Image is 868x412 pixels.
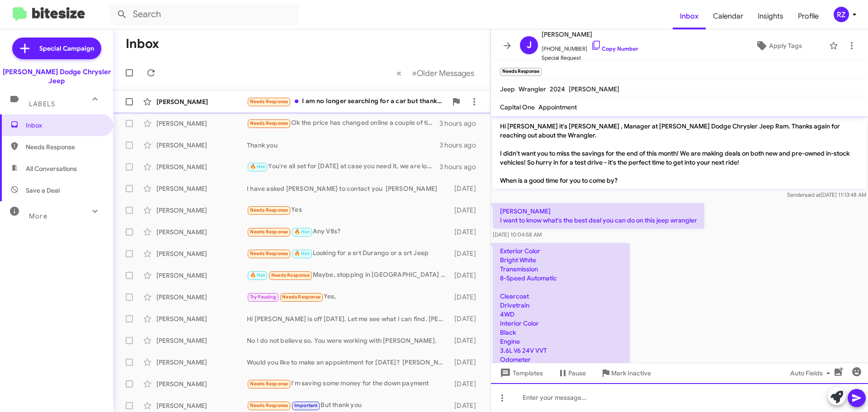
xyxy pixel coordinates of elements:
[439,119,483,128] div: 3 hours ago
[156,401,247,410] div: [PERSON_NAME]
[392,64,480,82] nav: Page navigation example
[250,120,288,126] span: Needs Response
[791,3,826,29] a: Profile
[247,336,450,345] div: No I do not believe so. You were working with [PERSON_NAME].
[450,336,483,345] div: [DATE]
[39,44,94,53] span: Special Campaign
[439,162,483,171] div: 3 hours ago
[787,191,866,198] span: Sender [DATE] 11:13:48 AM
[156,249,247,258] div: [PERSON_NAME]
[294,229,310,235] span: 🔥 Hot
[412,67,417,79] span: »
[790,365,834,381] span: Auto Fields
[26,121,103,130] span: Inbox
[247,379,450,389] div: I'm saving some money for the down payment
[450,358,483,367] div: [DATE]
[26,142,103,152] span: Needs Response
[26,164,77,173] span: All Conversations
[439,141,483,150] div: 3 hours ago
[156,227,247,237] div: [PERSON_NAME]
[826,7,858,22] button: RZ
[156,271,247,280] div: [PERSON_NAME]
[550,365,593,381] button: Pause
[250,381,288,387] span: Needs Response
[156,119,247,128] div: [PERSON_NAME]
[156,358,247,367] div: [PERSON_NAME]
[247,141,439,150] div: Thank you
[156,97,247,106] div: [PERSON_NAME]
[491,365,550,381] button: Templates
[247,358,450,367] div: Would you like to make an appointment for [DATE]? [PERSON_NAME]
[493,231,542,238] span: [DATE] 10:04:58 AM
[769,38,802,54] span: Apply Tags
[450,314,483,323] div: [DATE]
[247,270,450,280] div: Maybe, stopping in [GEOGRAPHIC_DATA] first
[156,336,247,345] div: [PERSON_NAME]
[450,206,483,215] div: [DATE]
[12,38,101,59] a: Special Campaign
[450,379,483,388] div: [DATE]
[156,314,247,323] div: [PERSON_NAME]
[391,64,407,82] button: Previous
[500,103,535,111] span: Capital One
[568,365,586,381] span: Pause
[732,38,825,54] button: Apply Tags
[500,68,542,76] small: Needs Response
[396,67,401,79] span: «
[247,292,450,302] div: Yes,
[250,403,288,408] span: Needs Response
[247,227,450,237] div: Any V8s?
[450,227,483,237] div: [DATE]
[498,365,543,381] span: Templates
[783,365,841,381] button: Auto Fields
[250,229,288,235] span: Needs Response
[156,184,247,193] div: [PERSON_NAME]
[282,294,321,300] span: Needs Response
[673,3,706,29] a: Inbox
[247,161,439,172] div: You're all set for [DATE] at case you need it, we are located at [STREET_ADDRESS].
[406,64,480,82] button: Next
[805,191,821,198] span: said at
[250,164,265,170] span: 🔥 Hot
[247,96,447,107] div: I am no longer searching for a car but thank you!
[593,365,658,381] button: Mark Inactive
[29,100,55,108] span: Labels
[550,85,565,93] span: 2024
[156,206,247,215] div: [PERSON_NAME]
[569,85,619,93] span: [PERSON_NAME]
[247,184,450,193] div: I have asked [PERSON_NAME] to contact you [PERSON_NAME]
[250,272,265,278] span: 🔥 Hot
[750,3,791,29] a: Insights
[500,85,515,93] span: Jeep
[450,249,483,258] div: [DATE]
[156,162,247,171] div: [PERSON_NAME]
[29,212,47,220] span: More
[519,85,546,93] span: Wrangler
[611,365,651,381] span: Mark Inactive
[247,118,439,128] div: Ok the price has changed online a couple of times so good to know
[271,272,310,278] span: Needs Response
[247,400,450,411] div: But thank you
[834,7,849,22] div: RZ
[493,203,704,228] p: [PERSON_NAME] I want to know what's the best deal you can do on this jeep wrangler
[247,314,450,323] div: Hi [PERSON_NAME] is off [DATE]. Let me see what I can find. [PERSON_NAME]
[247,248,450,259] div: Looking for a srt Durango or a srt Jeep
[26,186,60,195] span: Save a Deal
[250,99,288,104] span: Needs Response
[591,45,638,52] a: Copy Number
[126,37,159,51] h1: Inbox
[527,38,532,52] span: J
[706,3,750,29] a: Calendar
[542,53,638,62] span: Special Request
[542,29,638,40] span: [PERSON_NAME]
[450,293,483,302] div: [DATE]
[417,68,474,78] span: Older Messages
[450,184,483,193] div: [DATE]
[250,251,288,256] span: Needs Response
[156,379,247,388] div: [PERSON_NAME]
[450,401,483,410] div: [DATE]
